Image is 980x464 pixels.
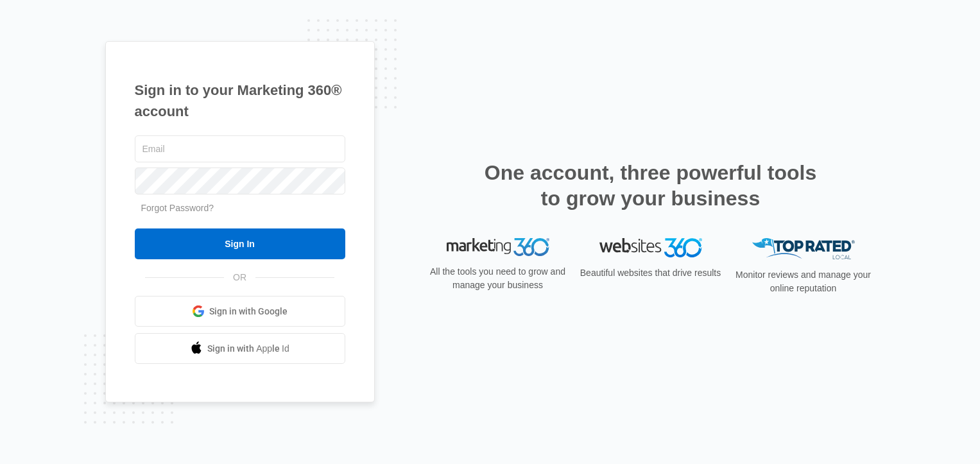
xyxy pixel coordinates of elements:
span: OR [224,271,255,284]
span: Sign in with Apple Id [207,342,289,356]
img: Marketing 360 [447,238,549,256]
span: Sign in with Google [209,305,288,318]
h2: One account, three powerful tools to grow your business [481,160,821,211]
input: Email [135,135,345,162]
p: Beautiful websites that drive results [579,266,723,280]
input: Sign In [135,228,345,259]
img: Top Rated Local [752,238,855,259]
a: Sign in with Google [135,296,345,327]
p: All the tools you need to grow and manage your business [426,265,570,292]
a: Forgot Password? [141,203,214,213]
p: Monitor reviews and manage your online reputation [732,268,875,295]
img: Websites 360 [599,238,702,257]
a: Sign in with Apple Id [135,333,345,364]
h1: Sign in to your Marketing 360® account [135,80,345,122]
